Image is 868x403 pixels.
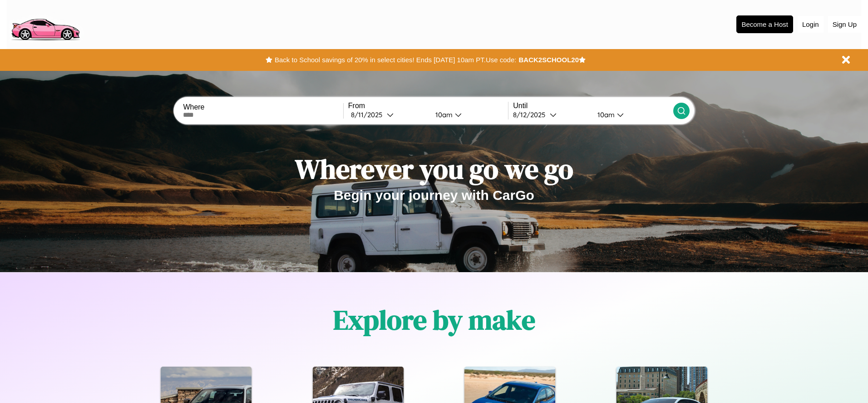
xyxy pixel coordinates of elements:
button: Back to School savings of 20% in select cities! Ends [DATE] 10am PT.Use code: [272,54,518,66]
label: Where [183,103,343,111]
button: 8/11/2025 [348,110,428,119]
div: 8 / 12 / 2025 [513,110,550,119]
h1: Explore by make [333,301,535,338]
label: From [348,102,508,110]
img: logo [7,5,84,43]
div: 10am [593,110,617,119]
div: 10am [431,110,455,119]
b: BACK2SCHOOL20 [518,56,579,64]
button: Sign Up [828,16,861,33]
button: Login [798,16,824,33]
div: 8 / 11 / 2025 [351,110,387,119]
button: Become a Host [736,15,793,33]
button: 10am [428,110,508,119]
label: Until [513,102,673,110]
button: 10am [590,110,673,119]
